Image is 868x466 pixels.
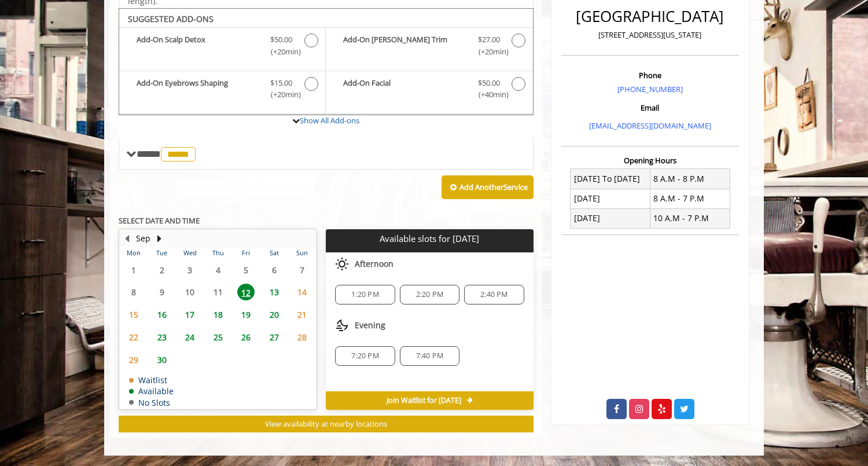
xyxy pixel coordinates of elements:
[300,115,359,126] a: Show All Add-ons
[478,77,500,89] span: $50.00
[571,189,650,208] td: [DATE]
[204,303,231,326] td: Select day18
[571,169,650,189] td: [DATE] To [DATE]
[288,247,317,259] th: Sun
[119,416,534,432] button: View availability at nearby locations
[260,281,288,304] td: Select day13
[293,306,311,323] span: 21
[293,284,311,300] span: 14
[351,290,378,299] span: 1:20 PM
[125,34,319,61] label: Add-On Scalp Detox
[125,351,142,368] span: 29
[387,396,461,405] span: Join Waitlist for [DATE]
[122,232,131,245] button: Previous Month
[335,285,395,304] div: 1:20 PM
[335,257,349,271] img: afternoon slots
[416,290,443,299] span: 2:20 PM
[480,290,507,299] span: 2:40 PM
[472,89,506,101] span: (+40min )
[137,34,259,58] b: Add-On Scalp Detox
[400,285,459,304] div: 2:20 PM
[129,376,174,384] td: Waitlist
[332,34,527,61] label: Add-On Beard Trim
[416,351,443,361] span: 7:40 PM
[125,306,142,323] span: 15
[128,13,214,24] b: SUGGESTED ADD-ONS
[288,326,317,348] td: Select day28
[589,120,711,131] a: [EMAIL_ADDRESS][DOMAIN_NAME]
[120,247,148,259] th: Mon
[650,169,730,189] td: 8 A.M - 8 P.M
[260,326,288,348] td: Select day27
[129,387,174,395] td: Available
[129,398,174,407] td: No Slots
[330,234,528,244] p: Available slots for [DATE]
[260,247,288,259] th: Sat
[270,77,292,89] span: $15.00
[442,175,534,200] button: Add AnotherService
[204,326,231,348] td: Select day25
[232,326,260,348] td: Select day26
[153,329,171,346] span: 23
[137,77,259,101] b: Add-On Eyebrows Shaping
[564,71,736,79] h3: Phone
[237,329,255,346] span: 26
[148,303,175,326] td: Select day16
[459,182,528,192] b: Add Another Service
[155,232,164,245] button: Next Month
[153,351,171,368] span: 30
[266,284,283,300] span: 13
[288,303,317,326] td: Select day21
[120,303,148,326] td: Select day15
[148,348,175,371] td: Select day30
[335,346,395,366] div: 7:20 PM
[478,34,500,46] span: $27.00
[181,329,198,346] span: 24
[332,77,527,104] label: Add-On Facial
[355,321,385,330] span: Evening
[264,46,299,58] span: (+20min )
[561,156,739,164] h3: Opening Hours
[237,306,255,323] span: 19
[119,215,200,226] b: SELECT DATE AND TIME
[176,303,204,326] td: Select day17
[464,285,524,304] div: 2:40 PM
[176,247,204,259] th: Wed
[237,284,255,300] span: 12
[351,351,378,361] span: 7:20 PM
[264,89,299,101] span: (+20min )
[153,306,171,323] span: 16
[265,419,387,429] span: View availability at nearby locations
[120,326,148,348] td: Select day22
[232,281,260,304] td: Select day12
[209,306,227,323] span: 18
[617,84,683,94] a: [PHONE_NUMBER]
[564,104,736,112] h3: Email
[343,77,466,101] b: Add-On Facial
[571,208,650,228] td: [DATE]
[472,46,506,58] span: (+20min )
[355,259,393,269] span: Afternoon
[266,329,283,346] span: 27
[119,8,534,116] div: The Made Man Haircut Add-onS
[564,8,736,25] h2: [GEOGRAPHIC_DATA]
[176,326,204,348] td: Select day24
[232,247,260,259] th: Fri
[204,247,231,259] th: Thu
[260,303,288,326] td: Select day20
[400,346,459,366] div: 7:40 PM
[120,348,148,371] td: Select day29
[148,326,175,348] td: Select day23
[343,34,466,58] b: Add-On [PERSON_NAME] Trim
[125,77,319,104] label: Add-On Eyebrows Shaping
[232,303,260,326] td: Select day19
[209,329,227,346] span: 25
[136,232,150,245] button: Sep
[288,281,317,304] td: Select day14
[564,29,736,41] p: [STREET_ADDRESS][US_STATE]
[293,329,311,346] span: 28
[266,306,283,323] span: 20
[270,34,292,46] span: $50.00
[125,329,142,346] span: 22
